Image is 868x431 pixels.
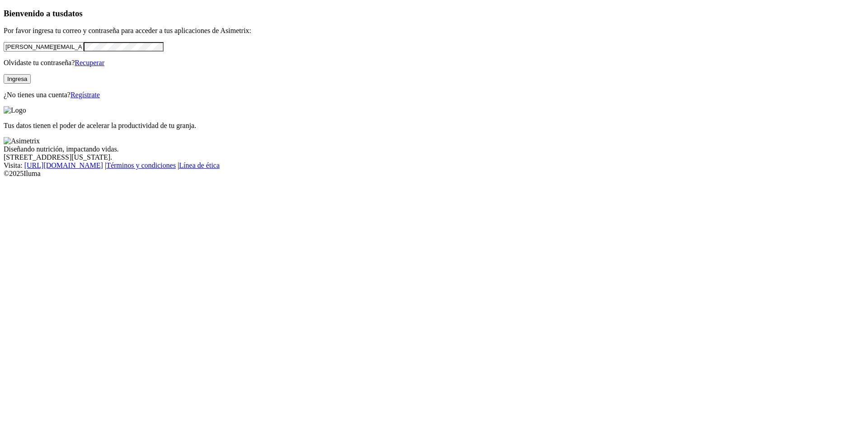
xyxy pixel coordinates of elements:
p: ¿No tienes una cuenta? [4,91,864,99]
h3: Bienvenido a tus [4,9,864,19]
a: Línea de ética [179,161,220,169]
div: [STREET_ADDRESS][US_STATE]. [4,153,864,161]
a: Recuperar [75,59,104,66]
div: © 2025 Iluma [4,170,864,178]
input: Tu correo [4,42,84,52]
a: Regístrate [71,91,100,99]
p: Por favor ingresa tu correo y contraseña para acceder a tus aplicaciones de Asimetrix: [4,27,864,35]
span: datos [63,9,83,18]
a: [URL][DOMAIN_NAME] [24,161,103,169]
button: Ingresa [4,74,31,84]
p: Tus datos tienen el poder de acelerar la productividad de tu granja. [4,122,864,130]
img: Asimetrix [4,137,40,145]
p: Olvidaste tu contraseña? [4,59,864,67]
div: Diseñando nutrición, impactando vidas. [4,145,864,153]
img: Logo [4,106,26,114]
div: Visita : | | [4,161,864,170]
a: Términos y condiciones [106,161,176,169]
